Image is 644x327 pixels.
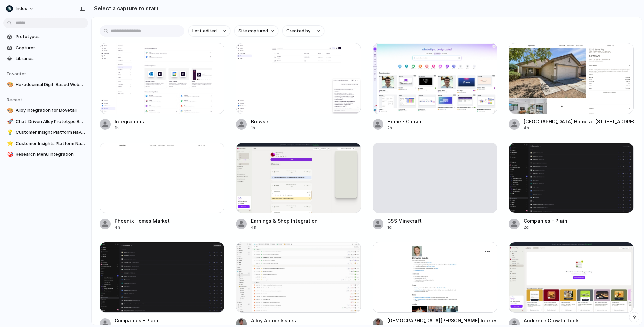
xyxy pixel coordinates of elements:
[282,25,324,37] button: Created by
[524,217,567,224] div: Companies - Plain
[524,224,567,230] div: 2d
[115,217,170,224] div: Phoenix Homes Market
[387,317,497,324] div: [DEMOGRAPHIC_DATA][PERSON_NAME] Interests
[3,149,88,159] a: 🎯Research Menu Integration
[524,125,634,131] div: 4h
[7,107,12,115] div: 🎨
[3,43,88,53] a: Captures
[3,3,38,14] button: Index
[251,224,318,230] div: 4h
[387,125,421,131] div: 2h
[3,117,88,127] a: 🚀Chat-Driven Alloy Prototype Builder
[7,97,22,102] span: Recent
[115,125,144,131] div: 1h
[3,80,88,90] a: 🎨Hexadecimal Digit-Based Website Demo
[16,81,85,88] span: Hexadecimal Digit-Based Website Demo
[192,28,217,34] span: Last edited
[7,118,12,125] div: 🚀
[91,4,159,12] h2: Select a capture to start
[6,151,13,158] button: 🎯
[251,118,268,125] div: Browse
[7,81,12,89] div: 🎨
[16,129,85,136] span: Customer Insight Platform Navigation Revamp
[16,140,85,147] span: Customer Insights Platform Navigation Revamp
[115,224,170,230] div: 4h
[7,129,12,136] div: 💡
[7,71,27,76] span: Favorites
[387,118,421,125] div: Home - Canva
[16,33,85,40] span: Prototypes
[16,55,85,62] span: Libraries
[238,28,268,34] span: Site captured
[188,25,230,37] button: Last edited
[3,32,88,42] a: Prototypes
[6,118,13,125] button: 🚀
[524,317,580,324] div: Audience Growth Tools
[16,107,85,114] span: Alloy Integration for Dovetail
[3,105,88,116] a: 🎨Alloy Integration for Dovetail
[3,139,88,149] a: ⭐Customer Insights Platform Navigation Revamp
[251,317,296,324] div: Alloy Active Issues
[387,217,422,224] div: CSS Minecraft
[3,127,88,137] a: 💡Customer Insight Platform Navigation Revamp
[6,107,13,114] button: 🎨
[7,151,12,158] div: 🎯
[115,118,144,125] div: Integrations
[16,151,85,158] span: Research Menu Integration
[16,5,27,12] span: Index
[16,118,85,125] span: Chat-Driven Alloy Prototype Builder
[387,224,422,230] div: 1d
[251,217,318,224] div: Earnings & Shop Integration
[286,28,310,34] span: Created by
[6,81,13,88] button: 🎨
[3,54,88,64] a: Libraries
[524,118,634,125] div: [GEOGRAPHIC_DATA] Home at [STREET_ADDRESS]
[234,25,278,37] button: Site captured
[16,45,85,51] span: Captures
[6,129,13,136] button: 💡
[6,140,13,147] button: ⭐
[115,317,158,324] div: Companies - Plain
[251,125,268,131] div: 1h
[7,140,12,147] div: ⭐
